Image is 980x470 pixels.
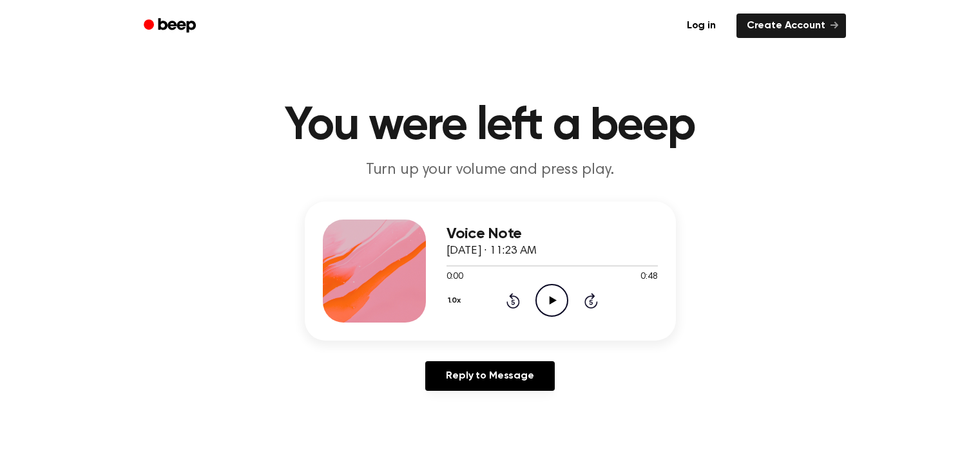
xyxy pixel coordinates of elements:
a: Log in [674,11,729,41]
a: Reply to Message [425,361,554,391]
button: 1.0x [447,290,466,312]
a: Create Account [736,14,846,38]
span: [DATE] · 11:23 AM [447,245,537,257]
h3: Voice Note [447,225,658,243]
span: 0:00 [447,270,463,284]
a: Beep [135,14,207,39]
h1: You were left a beep [160,103,820,149]
span: 0:48 [640,270,657,284]
p: Turn up your volume and press play. [243,160,738,181]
